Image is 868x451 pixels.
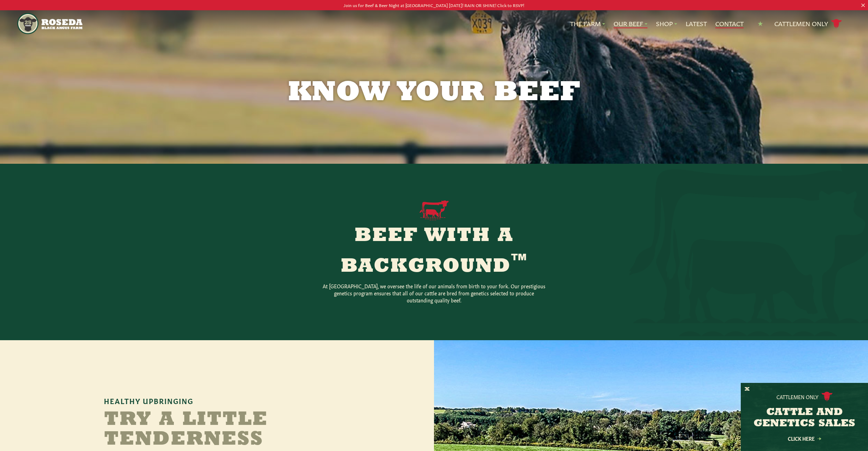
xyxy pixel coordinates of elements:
a: Cattlemen Only [774,18,842,30]
a: Latest [686,19,707,28]
h3: CATTLE AND GENETICS SALES [750,407,859,429]
a: Contact [715,19,744,28]
nav: Main Navigation [17,10,851,37]
img: cattle-icon.svg [821,392,833,401]
h1: Know Your Beef [253,79,615,107]
h6: Healthy Upbringing [104,397,330,404]
a: Click Here [773,436,836,441]
p: At [GEOGRAPHIC_DATA], we oversee the life of our animals from birth to your fork. Our prestigious... [321,282,547,303]
a: Shop [656,19,677,28]
a: Our Beef [614,19,647,28]
h2: Beef With a Background [298,226,570,277]
button: X [745,386,750,393]
p: Cattlemen Only [776,393,819,400]
h2: Try a Little Tenderness [104,410,281,450]
img: https://roseda.com/wp-content/uploads/2021/05/roseda-25-header.png [17,13,82,34]
p: Join us for Beef & Beer Night at [GEOGRAPHIC_DATA] [DATE]! RAIN OR SHINE! Click to RSVP! [43,1,825,9]
sup: ™ [511,253,527,269]
a: The Farm [570,19,605,28]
